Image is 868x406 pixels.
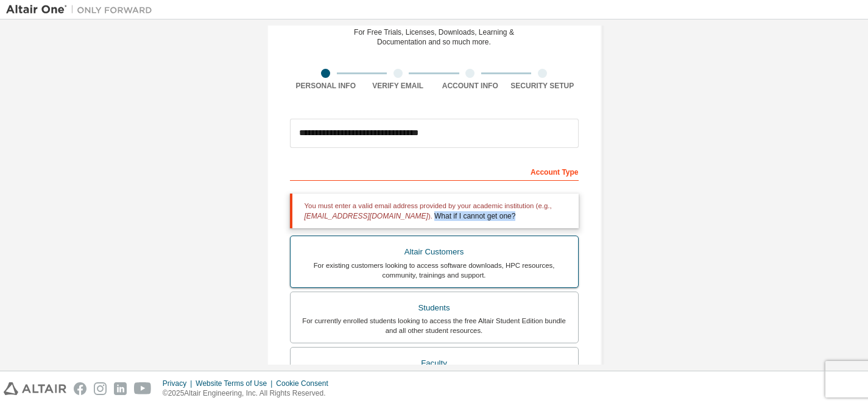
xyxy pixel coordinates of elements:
div: Account Info [434,81,507,91]
img: Altair One [6,4,158,16]
div: You must enter a valid email address provided by your academic institution (e.g., ). [290,194,579,228]
img: instagram.svg [94,382,107,395]
div: Security Setup [506,81,579,91]
img: linkedin.svg [114,382,127,395]
div: Personal Info [290,81,362,91]
img: altair_logo.svg [4,382,66,395]
div: Website Terms of Use [196,379,276,388]
div: For existing customers looking to access software downloads, HPC resources, community, trainings ... [298,261,571,280]
div: For Free Trials, Licenses, Downloads, Learning & Documentation and so much more. [354,27,514,47]
img: youtube.svg [134,382,152,395]
a: What if I cannot get one? [434,212,515,220]
div: Altair Customers [298,243,571,261]
div: Account Type [290,161,579,181]
div: Faculty [298,355,571,372]
div: For currently enrolled students looking to access the free Altair Student Edition bundle and all ... [298,316,571,335]
div: Privacy [163,379,196,388]
img: facebook.svg [74,382,86,395]
p: © 2025 Altair Engineering, Inc. All Rights Reserved. [163,388,336,399]
div: Cookie Consent [276,379,335,388]
div: Verify Email [362,81,434,91]
div: Students [298,299,571,317]
span: [EMAIL_ADDRESS][DOMAIN_NAME] [305,212,428,220]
